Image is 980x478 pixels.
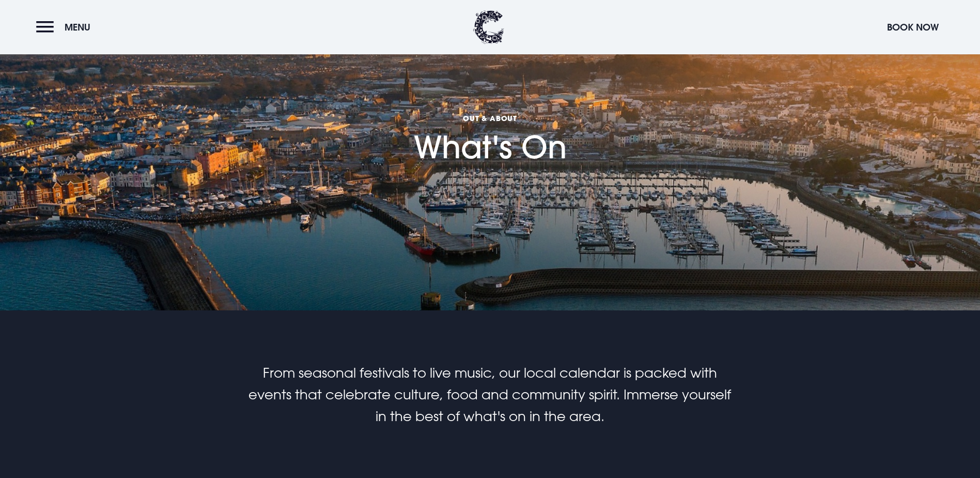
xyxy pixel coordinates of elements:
span: Menu [65,21,90,33]
button: Book Now [882,16,944,38]
h1: What's On [414,54,567,166]
img: Clandeboye Lodge [473,10,504,44]
span: OUT & ABOUT [414,113,567,123]
p: From seasonal festivals to live music, our local calendar is packed with events that celebrate cu... [244,362,736,427]
button: Menu [36,16,96,38]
